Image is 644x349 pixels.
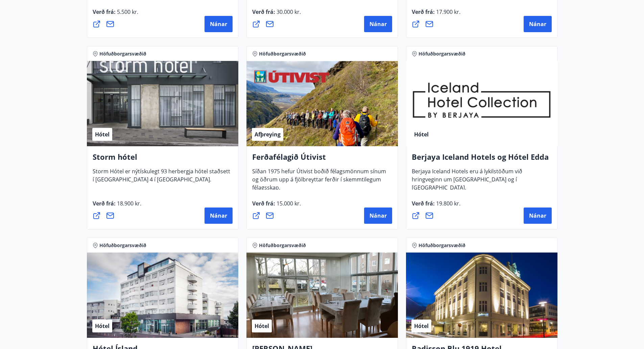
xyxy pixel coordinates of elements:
[529,20,546,28] span: Nánar
[412,8,460,21] span: Verð frá :
[524,16,552,32] button: Nánar
[414,322,429,330] span: Hótel
[369,212,387,219] span: Nánar
[99,50,146,57] span: Höfuðborgarsvæðið
[259,50,306,57] span: Höfuðborgarsvæðið
[275,8,301,16] span: 30.000 kr.
[275,200,301,207] span: 15.000 kr.
[210,212,227,219] span: Nánar
[369,20,387,28] span: Nánar
[95,322,110,330] span: Hótel
[252,152,392,167] h4: Ferðafélagið Útivist
[412,168,522,197] span: Berjaya Iceland Hotels eru á lykilstöðum við hringveginn um [GEOGRAPHIC_DATA] og í [GEOGRAPHIC_DA...
[364,16,392,32] button: Nánar
[255,131,281,138] span: Afþreying
[259,242,306,249] span: Höfuðborgarsvæðið
[412,200,460,213] span: Verð frá :
[529,212,546,219] span: Nánar
[99,242,146,249] span: Höfuðborgarsvæðið
[93,152,233,167] h4: Storm hótel
[412,152,552,167] h4: Berjaya Iceland Hotels og Hótel Edda
[205,16,233,32] button: Nánar
[252,200,301,213] span: Verð frá :
[116,8,138,16] span: 5.500 kr.
[255,322,269,330] span: Hótel
[210,20,227,28] span: Nánar
[364,208,392,224] button: Nánar
[93,168,230,189] span: Storm Hótel er nýtískulegt 93 herbergja hótel staðsett í [GEOGRAPHIC_DATA] 4 í [GEOGRAPHIC_DATA].
[205,208,233,224] button: Nánar
[435,200,460,207] span: 19.800 kr.
[524,208,552,224] button: Nánar
[435,8,460,16] span: 17.900 kr.
[93,200,141,213] span: Verð frá :
[93,8,138,21] span: Verð frá :
[419,50,466,57] span: Höfuðborgarsvæðið
[252,168,386,197] span: Síðan 1975 hefur Útivist boðið félagsmönnum sínum og öðrum upp á fjölbreyttar ferðir í skemmtileg...
[414,131,429,138] span: Hótel
[95,131,110,138] span: Hótel
[419,242,466,249] span: Höfuðborgarsvæðið
[252,8,301,21] span: Verð frá :
[116,200,141,207] span: 18.900 kr.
